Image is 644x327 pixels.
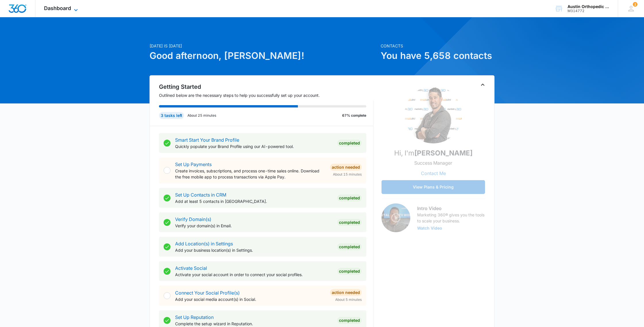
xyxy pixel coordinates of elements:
[159,92,373,98] p: Outlined below are the necessary steps to help you successfully set up your account.
[175,168,325,180] p: Create invoices, subscriptions, and process one-time sales online. Download the free mobile app t...
[633,2,637,7] span: 2
[337,268,362,275] div: Completed
[415,166,452,180] button: Contact Me
[394,148,473,158] p: Hi, I'm
[568,4,609,9] div: account name
[417,226,442,230] button: Watch Video
[414,149,473,157] strong: [PERSON_NAME]
[381,49,494,63] h1: You have 5,658 contacts
[337,317,362,324] div: Completed
[175,321,333,327] p: Complete the setup wizard in Reputation.
[337,140,362,147] div: Completed
[175,161,212,167] a: Set Up Payments
[417,205,485,212] h3: Intro Video
[417,212,485,224] p: Marketing 360® gives you the tools to scale your business.
[175,241,233,247] a: Add Location(s) in Settings
[187,113,216,118] p: About 25 minutes
[175,143,333,149] p: Quickly populate your Brand Profile using our AI-powered tool.
[414,159,452,166] p: Success Manager
[175,272,333,278] p: Activate your social account in order to connect your social profiles.
[175,216,211,222] a: Verify Domain(s)
[175,192,226,198] a: Set Up Contacts in CRM
[333,172,362,177] span: About 15 minutes
[175,137,239,143] a: Smart Start Your Brand Profile
[175,296,325,302] p: Add your social media account(s) in Social.
[381,43,494,49] p: Contacts
[175,247,333,253] p: Add your business location(s) in Settings.
[337,195,362,201] div: Completed
[633,2,637,7] div: notifications count
[149,49,377,63] h1: Good afternoon, [PERSON_NAME]!
[342,113,366,118] p: 67% complete
[175,265,207,271] a: Activate Social
[337,243,362,250] div: Completed
[405,86,462,143] img: Kyle Knoop
[335,297,362,302] span: About 5 minutes
[568,9,609,13] div: account id
[330,164,362,171] div: Action Needed
[175,198,333,204] p: Add at least 5 contacts in [GEOGRAPHIC_DATA].
[175,223,333,229] p: Verify your domain(s) in Email.
[159,82,373,91] h2: Getting Started
[159,112,184,119] div: 3 tasks left
[149,43,377,49] p: [DATE] is [DATE]
[330,289,362,296] div: Action Needed
[337,219,362,226] div: Completed
[382,203,410,232] img: Intro Video
[44,5,71,11] span: Dashboard
[175,290,240,296] a: Connect Your Social Profile(s)
[479,81,486,88] button: Toggle Collapse
[382,180,485,194] button: View Plans & Pricing
[175,314,214,320] a: Set Up Reputation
